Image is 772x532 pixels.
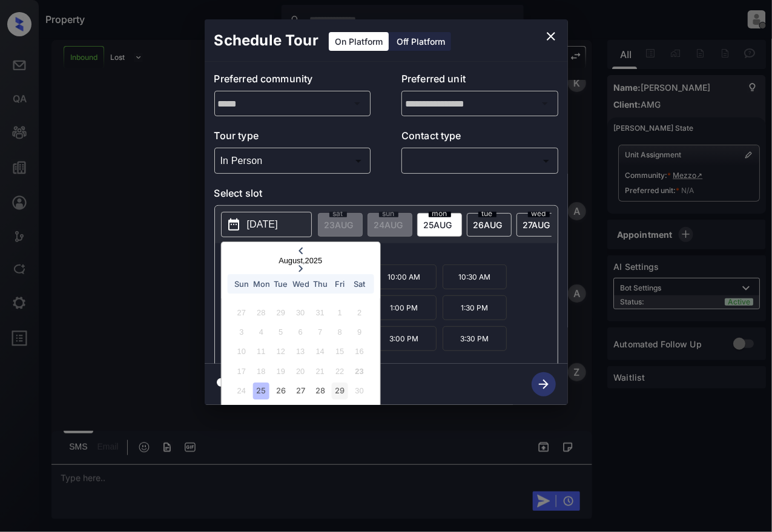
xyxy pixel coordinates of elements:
div: On Platform [329,32,389,51]
div: In Person [217,151,368,171]
span: 27 AUG [523,220,550,230]
span: 25 AUG [424,220,452,230]
div: Not available Sunday, July 27th, 2025 [233,304,249,321]
p: 1:30 PM [443,295,507,320]
button: [DATE] [221,212,312,237]
p: 3:00 PM [372,326,437,351]
div: Not available Saturday, August 9th, 2025 [351,324,368,340]
div: Mon [253,276,269,292]
div: Tue [272,276,289,292]
div: Not available Friday, August 22nd, 2025 [332,363,348,379]
div: Wed [292,276,309,292]
p: 3:30 PM [443,326,507,351]
div: Not available Wednesday, August 6th, 2025 [292,324,309,340]
div: Not available Saturday, August 2nd, 2025 [351,304,368,321]
div: Not available Friday, August 1st, 2025 [332,304,348,321]
div: date-select [417,213,462,237]
div: Not available Friday, August 15th, 2025 [332,344,348,360]
p: 10:00 AM [372,264,437,289]
div: Sat [351,276,368,292]
div: Not available Wednesday, July 30th, 2025 [292,304,309,321]
div: Not available Saturday, August 23rd, 2025 [351,363,368,379]
p: [DATE] [247,217,278,232]
div: Not available Thursday, August 14th, 2025 [312,344,328,360]
div: August , 2025 [221,256,380,265]
p: 10:30 AM [443,264,507,289]
div: Sun [233,276,249,292]
div: Off Platform [391,32,451,51]
div: Not available Tuesday, August 12th, 2025 [272,344,289,360]
div: Not available Thursday, July 31st, 2025 [312,304,328,321]
span: wed [528,210,550,217]
p: Tour type [214,128,371,148]
button: close [539,24,563,48]
div: Not available Thursday, August 7th, 2025 [312,324,328,340]
p: Contact type [401,128,558,148]
div: date-select [467,213,512,237]
div: Not available Tuesday, July 29th, 2025 [272,304,289,321]
span: tue [478,210,497,217]
div: date-select [516,213,561,237]
div: month 2025-08 [225,303,376,421]
div: Not available Sunday, August 3rd, 2025 [233,324,249,340]
div: Not available Tuesday, August 19th, 2025 [272,363,289,379]
p: 1:00 PM [372,295,437,320]
div: Not available Monday, August 11th, 2025 [253,344,269,360]
p: Preferred unit [401,71,558,91]
div: Not available Sunday, August 17th, 2025 [233,363,249,379]
div: Not available Wednesday, August 20th, 2025 [292,363,309,379]
span: mon [429,210,451,217]
p: Preferred community [214,71,371,91]
div: Not available Monday, July 28th, 2025 [253,304,269,321]
p: Select slot [214,186,558,205]
div: Not available Saturday, August 16th, 2025 [351,344,368,360]
div: Not available Thursday, August 21st, 2025 [312,363,328,379]
div: Not available Wednesday, August 13th, 2025 [292,344,309,360]
div: Not available Friday, August 8th, 2025 [332,324,348,340]
div: Fri [332,276,348,292]
p: *Available time slots [232,243,558,264]
div: Thu [312,276,328,292]
div: Not available Monday, August 18th, 2025 [253,363,269,379]
span: 26 AUG [473,220,503,230]
div: Not available Sunday, August 10th, 2025 [233,344,249,360]
div: Not available Monday, August 4th, 2025 [253,324,269,340]
div: Not available Tuesday, August 5th, 2025 [272,324,289,340]
h2: Schedule Tour [205,19,328,62]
